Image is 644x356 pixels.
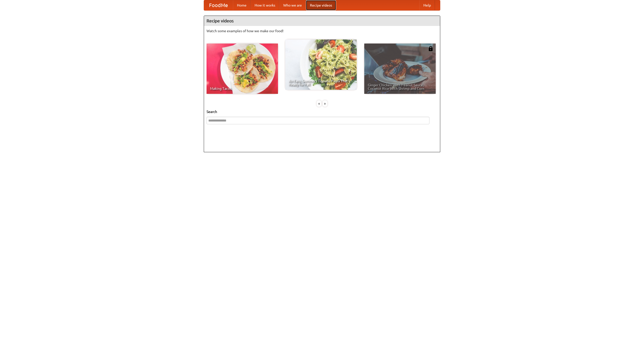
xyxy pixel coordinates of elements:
a: An Easy, Summery Tomato Pasta That's Ready for Fall [285,39,357,90]
div: « [317,100,321,107]
h5: Search [207,109,437,114]
span: An Easy, Summery Tomato Pasta That's Ready for Fall [289,79,353,86]
img: 483408.png [428,46,433,51]
a: Help [419,0,435,10]
a: Home [233,0,251,10]
a: Recipe videos [306,0,336,10]
div: » [323,100,327,107]
a: How it works [251,0,279,10]
span: Making Tacos [210,87,274,90]
a: FoodMe [204,0,233,10]
h4: Recipe videos [204,16,440,26]
a: Making Tacos [207,44,278,94]
a: Who we are [279,0,306,10]
p: Watch some examples of how we make our food! [207,28,437,33]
